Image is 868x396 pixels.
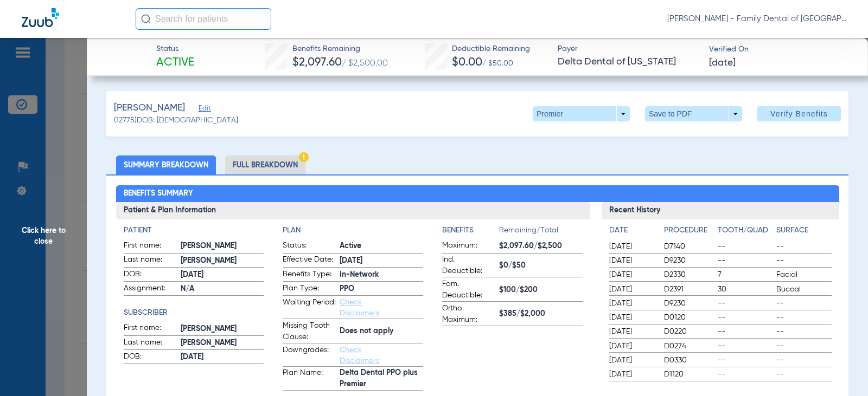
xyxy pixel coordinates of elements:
span: [DATE] [609,312,655,323]
span: First name: [124,240,177,253]
span: Downgrades: [283,345,336,366]
span: -- [776,326,831,337]
span: (12775) DOB: [DEMOGRAPHIC_DATA] [114,115,238,126]
h4: Surface [776,225,831,236]
span: D1120 [664,369,713,380]
span: Waiting Period: [283,297,336,319]
li: Full Breakdown [225,155,305,174]
app-breakdown-title: Benefits [442,225,499,240]
button: Verify Benefits [757,106,841,121]
span: Benefits Remaining [292,43,388,55]
span: [DATE] [609,269,655,280]
span: [DATE] [609,255,655,266]
span: -- [776,355,831,366]
span: Remaining/Total [499,225,583,240]
span: $2,097.60/$2,500 [499,241,583,252]
img: Search Icon [141,14,151,24]
app-breakdown-title: Plan [283,225,423,236]
span: [DATE] [609,298,655,309]
span: [DATE] [609,355,655,366]
span: [DATE] [181,352,264,363]
span: Maximum: [442,240,495,253]
span: Delta Dental of [US_STATE] [558,55,699,69]
span: D9230 [664,255,713,266]
span: [DATE] [609,241,655,252]
span: Effective Date: [283,254,336,267]
h3: Patient & Plan Information [116,202,591,219]
span: -- [776,341,831,352]
span: -- [718,241,773,252]
span: 30 [718,284,773,295]
span: D7140 [664,241,713,252]
span: Status: [283,240,336,253]
a: Check Disclaimers [340,346,379,365]
span: Facial [776,269,831,280]
span: Missing Tooth Clause: [283,320,336,343]
span: First name: [124,322,177,335]
span: [PERSON_NAME] [181,337,264,349]
span: Benefits Type: [283,269,336,282]
span: N/A [181,283,264,295]
span: Does not apply [340,326,423,337]
span: -- [718,355,773,366]
img: Zuub Logo [22,8,59,27]
span: $0/$50 [499,260,583,271]
span: [DATE] [609,341,655,352]
h3: Recent History [602,202,839,219]
span: [DATE] [340,255,423,267]
span: / $50.00 [482,60,513,67]
img: Hazard [299,152,309,162]
span: $0.00 [452,57,482,68]
span: DOB: [124,351,177,364]
span: -- [776,255,831,266]
span: [PERSON_NAME] [114,101,185,115]
span: [DATE] [709,56,736,70]
span: D9230 [664,298,713,309]
span: Ortho Maximum: [442,303,495,326]
span: -- [718,312,773,323]
span: Last name: [124,337,177,350]
input: Search for patients [136,8,271,30]
h4: Tooth/Quad [718,225,773,236]
span: [PERSON_NAME] - Family Dental of [GEOGRAPHIC_DATA] [667,14,846,24]
span: D0330 [664,355,713,366]
span: Last name: [124,254,177,267]
span: Plan Type: [283,283,336,296]
span: Payer [558,43,699,55]
span: Ind. Deductible: [442,254,495,277]
app-breakdown-title: Date [609,225,655,240]
a: Check Disclaimers [340,298,379,317]
app-breakdown-title: Tooth/Quad [718,225,773,240]
span: [PERSON_NAME] [181,241,264,252]
span: [DATE] [181,269,264,281]
span: PPO [340,283,423,295]
span: Delta Dental PPO plus Premier [340,367,423,390]
span: D2330 [664,269,713,280]
h4: Patient [124,225,264,236]
span: Buccal [776,284,831,295]
span: -- [718,341,773,352]
span: -- [718,298,773,309]
app-breakdown-title: Procedure [664,225,713,240]
span: [DATE] [609,284,655,295]
h4: Procedure [664,225,713,236]
span: D0220 [664,326,713,337]
span: D2391 [664,284,713,295]
span: -- [718,255,773,266]
span: Fam. Deductible: [442,278,495,301]
app-breakdown-title: Surface [776,225,831,240]
h2: Benefits Summary [116,185,839,203]
button: Premier [533,106,630,121]
span: DOB: [124,269,177,282]
span: In-Network [340,269,423,281]
button: Save to PDF [645,106,742,121]
span: $100/$200 [499,284,583,296]
h4: Date [609,225,655,236]
span: Deductible Remaining [452,43,530,55]
span: [DATE] [609,326,655,337]
app-breakdown-title: Subscriber [124,307,264,319]
span: -- [718,369,773,380]
span: Plan Name: [283,367,336,390]
h4: Benefits [442,225,499,236]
